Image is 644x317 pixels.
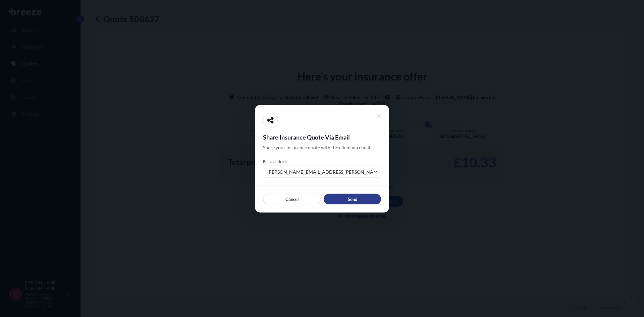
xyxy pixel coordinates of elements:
[324,194,381,204] button: Send
[285,196,299,202] p: Cancel
[263,159,381,164] span: Email address
[263,144,370,151] span: Share your insurance quote with the client via email
[263,133,381,141] span: Share Insurance Quote Via Email
[263,165,381,177] input: example@gmail.com
[263,194,321,204] button: Cancel
[348,196,357,202] p: Send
